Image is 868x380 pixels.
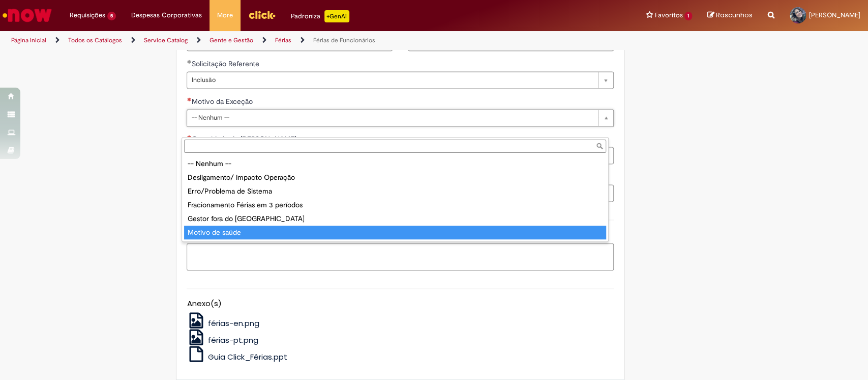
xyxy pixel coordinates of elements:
ul: Motivo da Exceção [182,155,608,241]
div: Desligamento/ Impacto Operação [184,171,606,184]
div: Motivo de saúde [184,226,606,239]
div: -- Nenhum -- [184,157,606,171]
div: Erro/Problema de Sistema [184,184,606,198]
div: Gestor fora do [GEOGRAPHIC_DATA] [184,212,606,226]
div: Fracionamento Férias em 3 períodos [184,198,606,212]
